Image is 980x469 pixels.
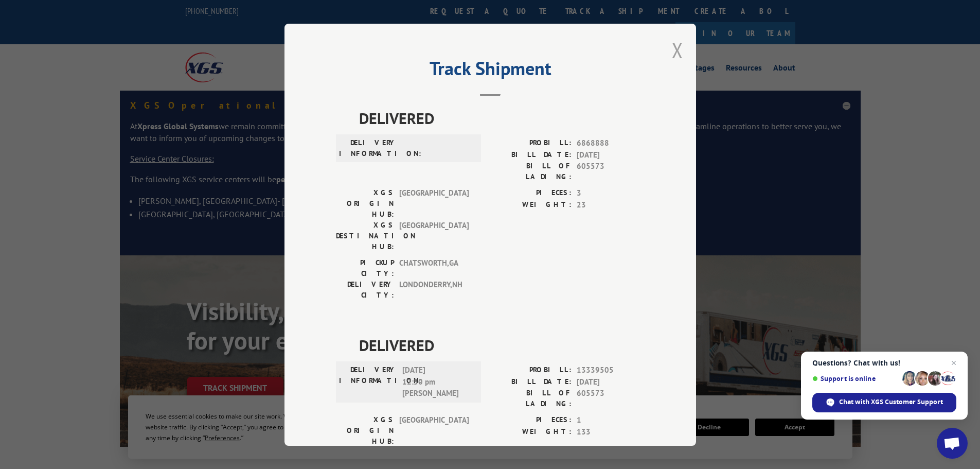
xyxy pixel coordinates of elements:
span: [DATE] [577,376,645,388]
label: DELIVERY INFORMATION: [339,137,397,159]
span: DELIVERED [359,334,645,357]
label: WEIGHT: [490,426,572,438]
label: BILL OF LADING: [490,388,572,409]
label: WEIGHT: [490,199,572,211]
span: Questions? Chat with us! [812,359,956,367]
span: [DATE] [577,149,645,161]
label: PIECES: [490,187,572,199]
span: 1 [577,414,645,426]
label: BILL DATE: [490,376,572,388]
span: LONDONDERRY , NH [399,279,469,301]
span: 3 [577,187,645,199]
span: [GEOGRAPHIC_DATA] [399,414,469,447]
span: DELIVERED [359,107,645,130]
label: XGS DESTINATION HUB: [336,220,394,252]
span: CHATSWORTH , GA [399,257,469,279]
label: DELIVERY INFORMATION: [339,364,397,399]
span: [GEOGRAPHIC_DATA] [399,187,469,220]
span: Chat with XGS Customer Support [812,393,956,412]
label: PROBILL: [490,364,572,376]
label: PICKUP CITY: [336,257,394,279]
span: Support is online [812,375,899,383]
label: BILL DATE: [490,149,572,161]
span: [DATE] 12:50 pm [PERSON_NAME] [402,364,472,399]
span: Chat with XGS Customer Support [839,397,943,407]
span: 23 [577,199,645,211]
button: Close modal [672,37,683,64]
span: 605573 [577,388,645,409]
a: Open chat [937,428,968,459]
label: XGS ORIGIN HUB: [336,187,394,220]
span: 13339505 [577,364,645,376]
span: 133 [577,426,645,438]
label: PROBILL: [490,137,572,149]
label: BILL OF LADING: [490,161,572,182]
label: PIECES: [490,414,572,426]
label: XGS ORIGIN HUB: [336,414,394,447]
span: 605573 [577,161,645,182]
label: DELIVERY CITY: [336,279,394,301]
span: 6868888 [577,137,645,149]
span: [GEOGRAPHIC_DATA] [399,220,469,252]
h2: Track Shipment [336,61,645,81]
